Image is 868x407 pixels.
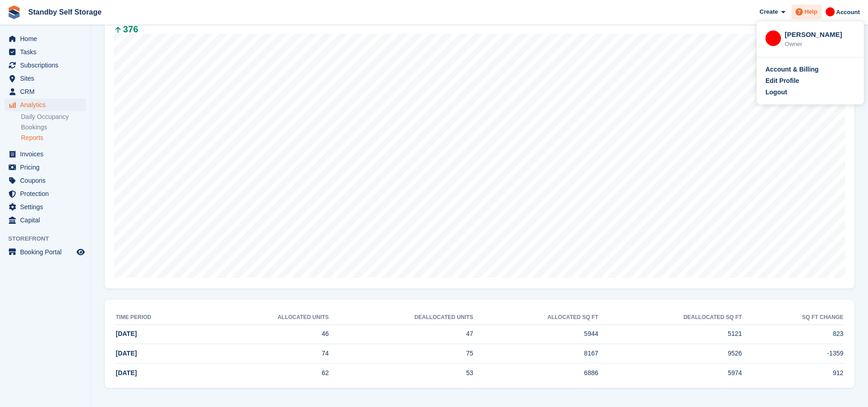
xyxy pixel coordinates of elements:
[836,8,860,17] span: Account
[20,246,75,258] span: Booking Portal
[765,76,855,86] a: Edit Profile
[785,30,855,38] div: [PERSON_NAME]
[5,32,86,45] a: menu
[5,46,86,58] a: menu
[765,65,819,74] div: Account & Billing
[598,344,742,364] td: 9526
[785,40,855,49] div: Owner
[598,310,742,325] th: Deallocated sq ft
[20,59,75,72] span: Subscriptions
[598,325,742,344] td: 5121
[765,88,787,97] div: Logout
[20,72,75,85] span: Sites
[20,148,75,160] span: Invoices
[760,7,778,16] span: Create
[203,310,329,325] th: Allocated Units
[21,113,86,121] a: Daily Occupancy
[765,76,799,86] div: Edit Profile
[5,148,86,160] a: menu
[20,85,75,98] span: CRM
[5,72,86,85] a: menu
[7,5,21,19] img: stora-icon-8386f47178a22dfd0bd8f6a31ec36ba5ce8667c1dd55bd0f319d3a0aa187defe.svg
[598,363,742,382] td: 5974
[20,187,75,200] span: Protection
[473,344,598,364] td: 8167
[5,246,86,258] a: menu
[805,7,817,16] span: Help
[20,161,75,174] span: Pricing
[5,214,86,227] a: menu
[5,59,86,72] a: menu
[765,31,781,46] img: Aaron Winter
[21,134,86,142] a: Reports
[116,330,137,337] span: [DATE]
[116,310,203,325] th: Time period
[8,234,91,243] span: Storefront
[742,310,843,325] th: Sq ft change
[826,7,835,16] img: Aaron Winter
[203,325,329,344] td: 46
[5,187,86,200] a: menu
[329,310,473,325] th: Deallocated Units
[20,46,75,58] span: Tasks
[116,350,137,357] span: [DATE]
[21,123,86,132] a: Bookings
[5,161,86,174] a: menu
[329,363,473,382] td: 53
[25,5,105,20] a: Standby Self Storage
[114,26,138,34] span: 376
[116,369,137,376] span: [DATE]
[473,310,598,325] th: Allocated sq ft
[742,344,843,364] td: -1359
[203,363,329,382] td: 62
[5,174,86,187] a: menu
[329,344,473,364] td: 75
[20,98,75,111] span: Analytics
[5,85,86,98] a: menu
[5,201,86,213] a: menu
[5,98,86,111] a: menu
[20,174,75,187] span: Coupons
[203,344,329,364] td: 74
[742,325,843,344] td: 823
[765,65,855,74] a: Account & Billing
[75,247,86,258] a: Preview store
[20,214,75,227] span: Capital
[765,88,855,97] a: Logout
[20,32,75,45] span: Home
[329,325,473,344] td: 47
[473,325,598,344] td: 5944
[742,363,843,382] td: 912
[473,363,598,382] td: 6886
[20,201,75,213] span: Settings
